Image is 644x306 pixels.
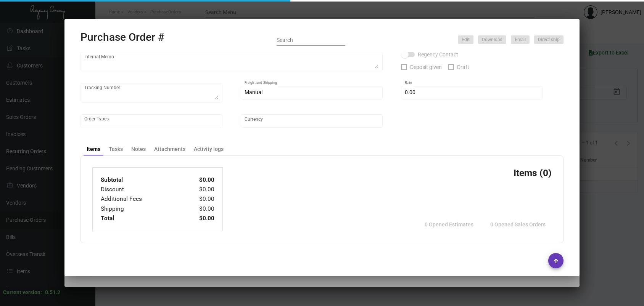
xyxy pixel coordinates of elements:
div: Attachments [154,145,185,153]
span: Deposit given [410,62,442,72]
span: Direct ship [538,37,560,43]
td: $0.00 [183,175,215,185]
div: Tasks [109,145,123,153]
button: Email [511,35,530,44]
span: 0 Opened Sales Orders [490,221,546,227]
td: Total [100,214,183,223]
span: Manual [245,89,262,95]
span: Download [482,37,502,43]
div: Current version: [3,288,42,296]
span: 0 Opened Estimates [425,221,473,227]
button: Edit [458,35,473,44]
td: Discount [100,185,183,194]
div: Activity logs [194,145,224,153]
td: $0.00 [183,185,215,194]
span: Email [515,37,526,43]
td: $0.00 [183,194,215,204]
div: Items [87,145,100,153]
td: Shipping [100,204,183,214]
button: 0 Opened Estimates [419,218,480,231]
span: Edit [462,37,470,43]
div: Notes [131,145,146,153]
button: Download [478,35,506,44]
h3: Items (0) [514,167,552,178]
td: Additional Fees [100,194,183,204]
button: Direct ship [534,35,563,44]
button: 0 Opened Sales Orders [484,218,552,231]
td: Subtotal [100,175,183,185]
td: $0.00 [183,204,215,214]
h2: Purchase Order # [80,31,164,44]
div: 0.51.2 [45,288,60,296]
td: $0.00 [183,214,215,223]
span: Regency Contact [418,50,458,59]
span: Draft [457,62,469,72]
